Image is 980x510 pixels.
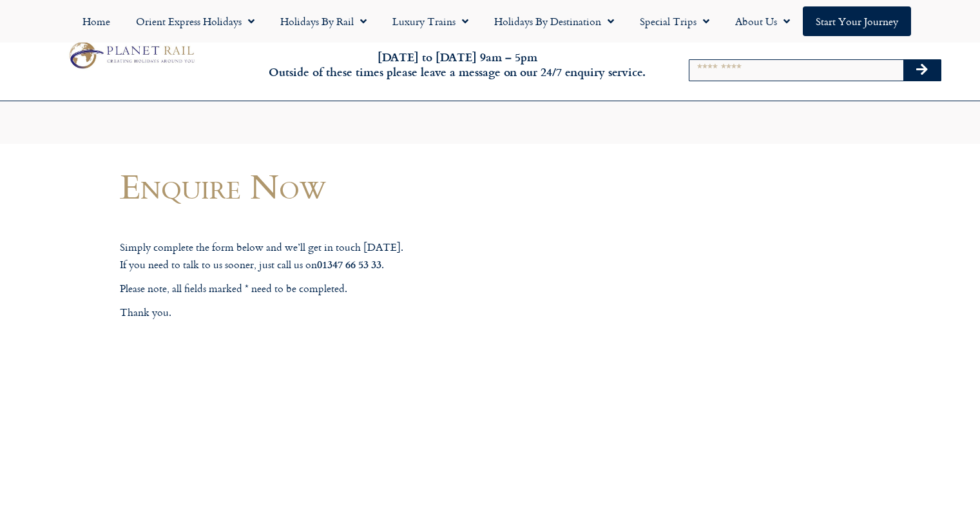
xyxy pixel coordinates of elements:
[120,304,603,321] p: Thank you.
[317,257,381,271] strong: 01347 66 53 33
[265,50,650,80] h6: [DATE] to [DATE] 9am – 5pm Outside of these times please leave a message on our 24/7 enquiry serv...
[120,239,603,273] p: Simply complete the form below and we’ll get in touch [DATE]. If you need to talk to us sooner, j...
[627,6,722,36] a: Special Trips
[6,6,974,36] nav: Menu
[903,60,941,81] button: Search
[267,6,380,36] a: Holidays by Rail
[803,6,911,36] a: Start your Journey
[380,6,481,36] a: Luxury Trains
[120,280,603,297] p: Please note, all fields marked * need to be completed.
[722,6,803,36] a: About Us
[481,6,627,36] a: Holidays by Destination
[64,39,198,72] img: Planet Rail Train Holidays Logo
[123,6,267,36] a: Orient Express Holidays
[70,6,123,36] a: Home
[120,167,603,205] h1: Enquire Now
